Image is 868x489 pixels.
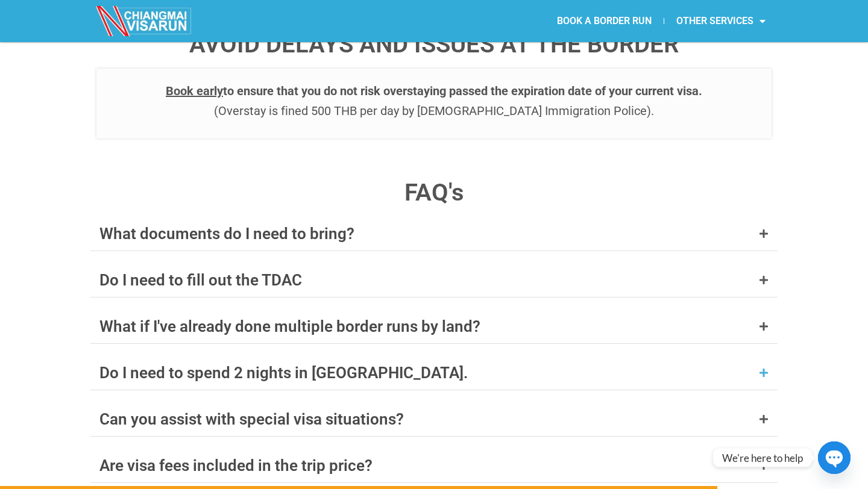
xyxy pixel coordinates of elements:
nav: Menu [434,7,778,35]
h4: AVOID DELAYS AND ISSUES AT THE BORDER [96,33,772,57]
h4: FAQ's [90,181,778,205]
b: to ensure that you do not risk overstaying passed the expiration date of your current visa. [166,84,702,98]
a: OTHER SERVICES [664,7,778,35]
div: Are visa fees included in the trip price? [99,458,373,473]
div: Do I need to spend 2 nights in [GEOGRAPHIC_DATA]. [99,365,468,381]
span: (Overstay is fined 500 THB per day by [DEMOGRAPHIC_DATA] Immigration Police). [214,104,654,118]
u: Book early [166,84,223,98]
a: BOOK A BORDER RUN [545,7,664,35]
div: What documents do I need to bring? [99,226,354,241]
div: Do I need to fill out the TDAC [99,272,302,288]
div: What if I've already done multiple border runs by land? [99,319,480,334]
div: Can you assist with special visa situations? [99,411,404,427]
